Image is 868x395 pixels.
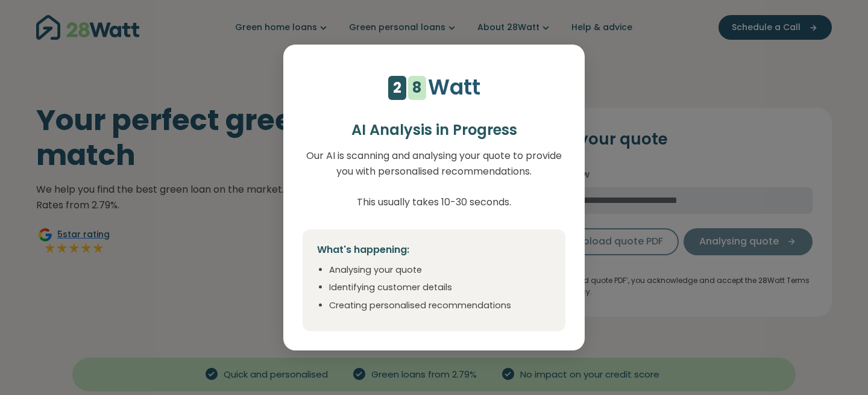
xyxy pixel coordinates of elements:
h4: What's happening: [317,244,551,257]
div: 8 [412,76,421,100]
li: Identifying customer details [329,281,551,294]
li: Analysing your quote [329,264,551,277]
h2: AI Analysis in Progress [303,122,565,139]
p: Our AI is scanning and analysing your quote to provide you with personalised recommendations. Thi... [303,148,565,210]
p: Watt [428,70,480,104]
li: Creating personalised recommendations [329,299,551,313]
div: 2 [393,76,401,100]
